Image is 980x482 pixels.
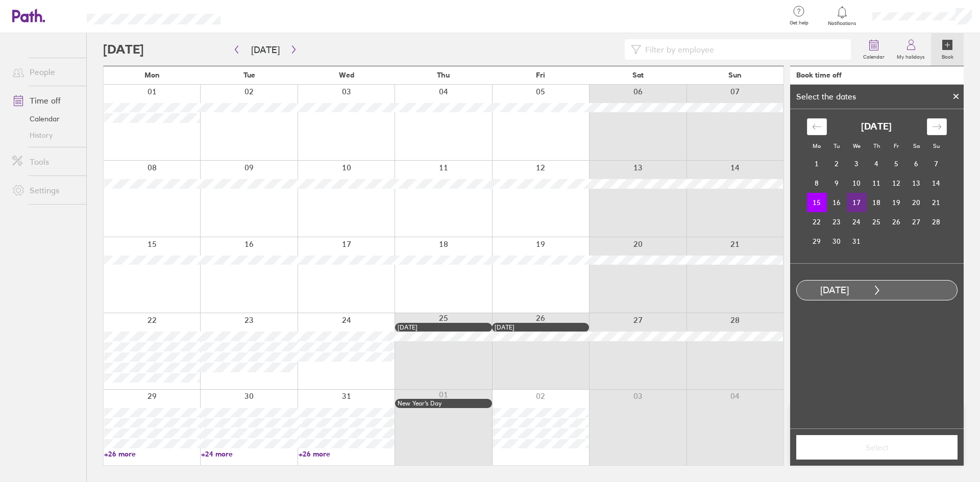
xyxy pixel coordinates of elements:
[926,212,946,232] td: Choose Sunday, December 28, 2025 as your check-out date. It’s available.
[807,193,827,212] td: Selected as start date. Monday, December 15, 2025
[827,232,847,251] td: Choose Tuesday, December 30, 2025 as your check-out date. It’s available.
[4,90,86,111] a: Time off
[873,142,880,149] small: Th
[807,118,827,135] div: Move backward to switch to the previous month.
[926,193,946,212] td: Choose Sunday, December 21, 2025 as your check-out date. It’s available.
[827,154,847,173] td: Choose Tuesday, December 2, 2025 as your check-out date. It’s available.
[891,51,931,60] label: My holidays
[847,173,867,193] td: Choose Wednesday, December 10, 2025 as your check-out date. It’s available.
[926,173,946,193] td: Choose Sunday, December 14, 2025 as your check-out date. It’s available.
[243,71,255,79] span: Tue
[926,154,946,173] td: Choose Sunday, December 7, 2025 as your check-out date. It’s available.
[826,5,859,27] a: Notifications
[4,127,86,143] a: History
[887,173,906,193] td: Choose Friday, December 12, 2025 as your check-out date. It’s available.
[796,435,958,460] button: Select
[847,212,867,232] td: Choose Wednesday, December 24, 2025 as your check-out date. It’s available.
[536,71,545,79] span: Fri
[857,51,891,60] label: Calendar
[906,154,926,173] td: Choose Saturday, December 6, 2025 as your check-out date. It’s available.
[867,173,887,193] td: Choose Thursday, December 11, 2025 as your check-out date. It’s available.
[104,449,200,459] a: +26 more
[827,173,847,193] td: Choose Tuesday, December 9, 2025 as your check-out date. It’s available.
[299,449,395,459] a: +26 more
[826,20,859,27] span: Notifications
[931,33,964,66] a: Book
[906,173,926,193] td: Choose Saturday, December 13, 2025 as your check-out date. It’s available.
[398,324,489,331] div: [DATE]
[807,232,827,251] td: Choose Monday, December 29, 2025 as your check-out date. It’s available.
[857,33,891,66] a: Calendar
[813,142,821,149] small: Mo
[144,71,160,79] span: Mon
[4,111,86,127] a: Calendar
[861,121,892,132] strong: [DATE]
[807,173,827,193] td: Choose Monday, December 8, 2025 as your check-out date. It’s available.
[906,193,926,212] td: Choose Saturday, December 20, 2025 as your check-out date. It’s available.
[4,151,86,172] a: Tools
[827,193,847,212] td: Choose Tuesday, December 16, 2025 as your check-out date. It’s available.
[834,142,840,149] small: Tu
[887,154,906,173] td: Choose Friday, December 5, 2025 as your check-out date. It’s available.
[807,212,827,232] td: Choose Monday, December 22, 2025 as your check-out date. It’s available.
[243,41,288,58] button: [DATE]
[887,193,906,212] td: Choose Friday, December 19, 2025 as your check-out date. It’s available.
[867,193,887,212] td: Choose Thursday, December 18, 2025 as your check-out date. It’s available.
[867,154,887,173] td: Choose Thursday, December 4, 2025 as your check-out date. It’s available.
[495,324,586,331] div: [DATE]
[887,212,906,232] td: Choose Friday, December 26, 2025 as your check-out date. It’s available.
[936,51,960,60] label: Book
[827,212,847,232] td: Choose Tuesday, December 23, 2025 as your check-out date. It’s available.
[847,154,867,173] td: Choose Wednesday, December 3, 2025 as your check-out date. It’s available.
[894,142,899,149] small: Fr
[847,193,867,212] td: Choose Wednesday, December 17, 2025 as your check-out date. It’s available.
[906,212,926,232] td: Choose Saturday, December 27, 2025 as your check-out date. It’s available.
[632,71,644,79] span: Sat
[728,71,742,79] span: Sun
[803,443,950,452] span: Select
[797,285,872,296] div: [DATE]
[790,92,862,101] div: Select the dates
[398,400,489,407] div: New Year’s Day
[853,142,861,149] small: We
[782,20,816,26] span: Get help
[933,142,940,149] small: Su
[796,109,958,263] div: Calendar
[796,71,842,79] div: Book time off
[867,212,887,232] td: Choose Thursday, December 25, 2025 as your check-out date. It’s available.
[4,180,86,200] a: Settings
[927,118,947,135] div: Move forward to switch to the next month.
[913,142,920,149] small: Sa
[641,40,845,59] input: Filter by employee
[807,154,827,173] td: Choose Monday, December 1, 2025 as your check-out date. It’s available.
[847,232,867,251] td: Choose Wednesday, December 31, 2025 as your check-out date. It’s available.
[4,62,86,82] a: People
[891,33,931,66] a: My holidays
[201,449,297,459] a: +24 more
[339,71,354,79] span: Wed
[437,71,450,79] span: Thu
